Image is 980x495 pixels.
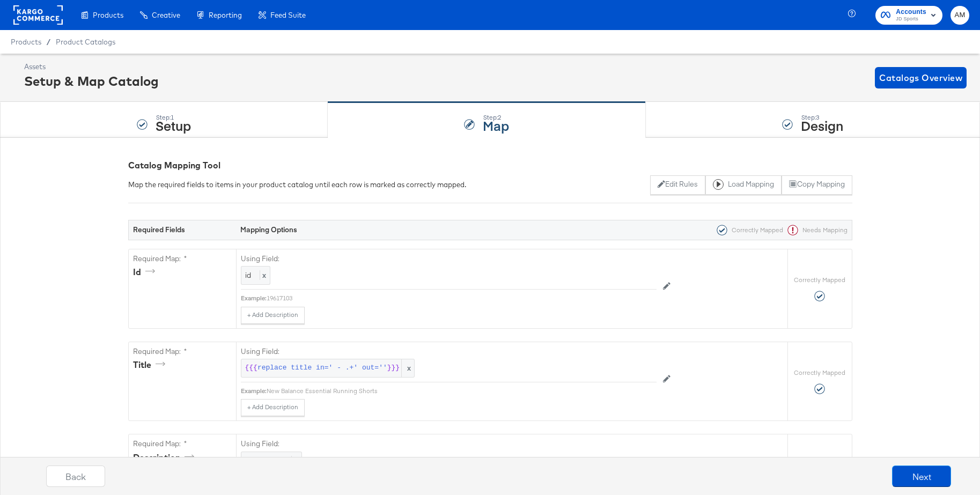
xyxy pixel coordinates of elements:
[896,6,926,18] span: Accounts
[267,387,657,395] div: New Balance Essential Running Shorts
[241,294,267,302] div: Example:
[483,116,509,134] strong: Map
[11,38,41,46] span: Products
[152,11,180,19] span: Creative
[401,359,414,377] span: x
[892,466,951,487] button: Next
[133,359,169,371] div: title
[24,72,159,90] div: Setup & Map Catalog
[241,439,657,449] label: Using Field:
[875,67,967,88] button: Catalogs Overview
[209,11,242,19] span: Reporting
[801,116,843,134] strong: Design
[133,254,232,264] label: Required Map: *
[41,38,56,46] span: /
[128,180,466,190] div: Map the required fields to items in your product catalog until each row is marked as correctly ma...
[241,307,305,324] button: + Add Description
[794,276,845,284] label: Correctly Mapped
[24,62,159,72] div: Assets
[896,15,926,24] span: JD Sports
[801,114,843,121] div: Step: 3
[133,346,232,357] label: Required Map: *
[133,225,185,234] strong: Required Fields
[156,116,191,134] strong: Setup
[712,225,783,235] div: Correctly Mapped
[133,439,232,449] label: Required Map: *
[955,9,965,21] span: AM
[241,399,305,416] button: + Add Description
[267,294,657,302] div: 19617103
[245,270,251,280] span: id
[240,225,297,234] strong: Mapping Options
[260,270,266,280] span: x
[241,387,267,395] div: Example:
[387,363,400,373] span: }}}
[650,175,705,195] button: Edit Rules
[794,368,845,377] label: Correctly Mapped
[128,159,852,172] div: Catalog Mapping Tool
[783,225,848,235] div: Needs Mapping
[245,363,257,373] span: {{{
[93,11,123,19] span: Products
[705,175,782,195] button: Load Mapping
[46,466,105,487] button: Back
[483,114,509,121] div: Step: 2
[782,175,852,195] button: Copy Mapping
[156,114,191,121] div: Step: 1
[241,254,657,264] label: Using Field:
[241,346,657,357] label: Using Field:
[875,6,942,25] button: AccountsJD Sports
[270,11,306,19] span: Feed Suite
[257,363,387,373] span: replace title in=' - .+' out=''
[879,70,962,85] span: Catalogs Overview
[950,6,969,25] button: AM
[56,38,115,46] a: Product Catalogs
[133,266,159,278] div: id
